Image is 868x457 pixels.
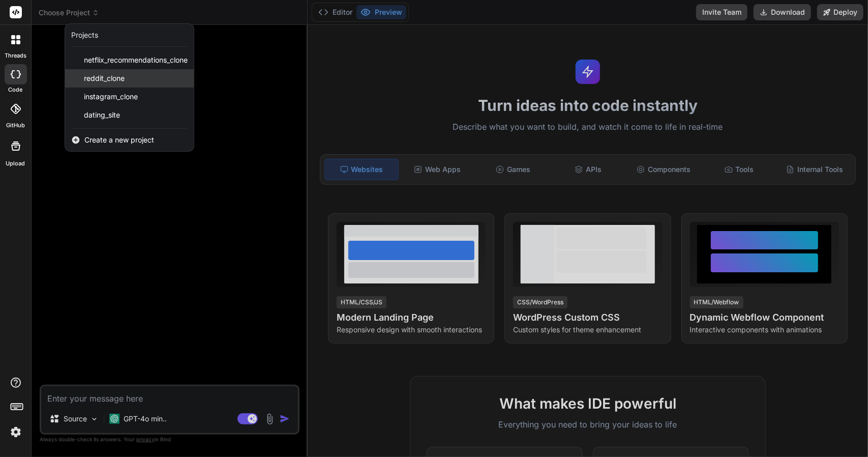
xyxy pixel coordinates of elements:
[84,92,138,102] span: instagram_clone
[7,423,24,441] img: settings
[9,85,23,94] label: code
[5,51,26,60] label: threads
[6,121,25,130] label: GitHub
[6,159,25,168] label: Upload
[84,73,125,83] span: reddit_clone
[84,110,120,120] span: dating_site
[71,30,98,40] div: Projects
[84,55,188,65] span: netflix_recommendations_clone
[84,135,154,145] span: Create a new project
